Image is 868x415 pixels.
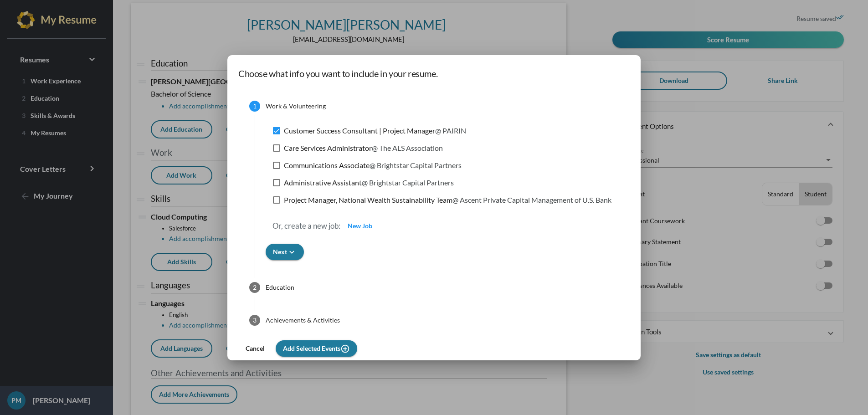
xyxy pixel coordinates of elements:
span: @ The ALS Association [372,143,443,152]
div: Achievements & Activities [266,316,340,325]
span: 3 [253,316,257,324]
i: add_circle_outline [340,344,350,354]
button: Add Selected Eventsadd_circle_outline [276,340,357,357]
p: Or, create a new job: [272,220,340,231]
span: Customer Success Consultant | Project Manager [284,125,466,136]
div: Education [266,283,294,292]
button: Nextkeyboard_arrow_down [266,244,304,260]
span: Communications Associate [284,160,462,171]
span: @ Brightstar Capital Partners [370,161,462,169]
span: @ PAIRIN [435,126,466,135]
span: Cancel [246,344,265,352]
span: Project Manager, National Wealth Sustainability Team [284,195,611,205]
div: Work & Volunteering [266,102,326,111]
button: Cancel [238,340,272,357]
span: 2 [253,283,257,291]
span: 1 [253,102,257,110]
span: Next [273,248,297,256]
span: @ Brightstar Capital Partners [362,178,454,187]
span: New Job [348,222,372,230]
span: @ Ascent Private Capital Management of U.S. Bank [452,195,611,204]
i: keyboard_arrow_down [287,247,297,257]
span: Administrative Assistant [284,177,454,188]
span: Care Services Administrator [284,143,443,154]
span: Add Selected Events [283,344,350,352]
button: New Job [340,218,380,234]
h1: Choose what info you want to include in your resume. [238,66,586,81]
